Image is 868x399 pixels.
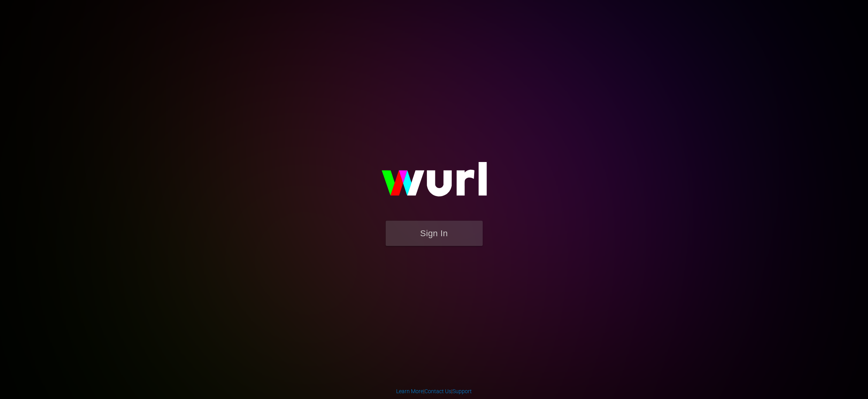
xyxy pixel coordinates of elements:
a: Support [452,388,472,394]
a: Learn More [396,388,423,394]
div: | | [396,387,472,395]
a: Contact Us [424,388,451,394]
button: Sign In [386,221,483,246]
img: wurl-logo-on-black-223613ac3d8ba8fe6dc639794a292ebdb59501304c7dfd60c99c58986ef67473.svg [357,145,512,221]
